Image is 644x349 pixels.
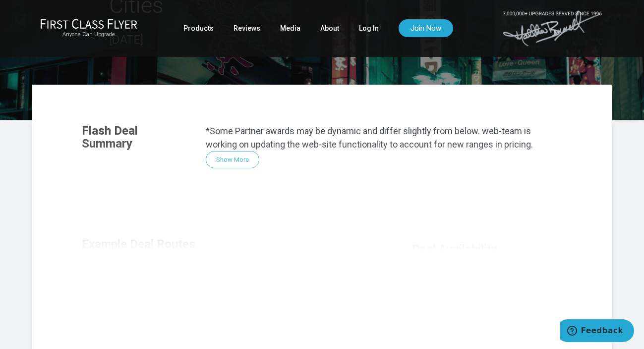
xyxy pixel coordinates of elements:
[82,124,191,150] h3: Flash Deal Summary
[399,19,453,37] a: Join Now
[280,19,300,37] a: Media
[40,31,137,38] small: Anyone Can Upgrade
[234,19,260,37] a: Reviews
[320,19,339,37] a: About
[40,18,137,29] img: First Class Flyer
[359,19,379,37] a: Log In
[206,124,562,151] p: *Some Partner awards may be dynamic and differ slightly from below. web-team is working on updati...
[183,19,214,37] a: Products
[40,18,137,38] a: First Class FlyerAnyone Can Upgrade
[560,319,634,344] iframe: Opens a widget where you can find more information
